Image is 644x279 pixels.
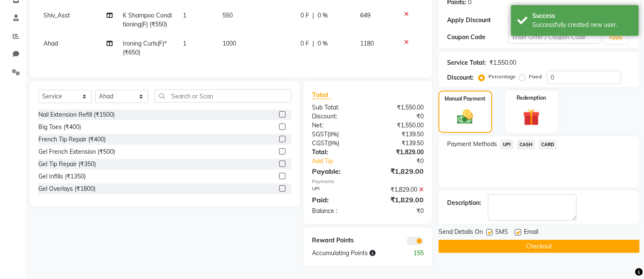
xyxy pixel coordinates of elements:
div: Coupon Code [447,33,508,42]
span: K Shampoo Conditioning(F) (₹550) [123,12,172,28]
div: Balance : [306,207,368,216]
div: ₹1,829.00 [368,185,430,194]
div: Accumulating Points [306,249,399,258]
img: _cash.svg [452,108,478,126]
div: ₹1,550.00 [368,121,430,130]
div: Gel Overlays (₹1800) [38,184,95,193]
span: 1 [183,40,186,47]
label: Manual Payment [445,95,486,103]
div: Gel Infills (₹1350) [38,172,86,181]
div: Payable: [306,166,368,176]
div: ₹0 [378,157,430,166]
div: ₹1,550.00 [368,103,430,112]
div: ₹1,550.00 [489,58,516,67]
div: Description: [447,198,481,207]
label: Percentage [488,73,516,81]
span: Total [312,90,332,99]
span: 0 F [300,11,309,20]
div: ₹0 [368,207,430,216]
span: CGST [312,139,328,147]
div: French Tip Repair (₹400) [38,135,106,144]
div: Net: [306,121,368,130]
div: ₹1,829.00 [368,148,430,157]
span: | [312,11,314,20]
span: | [312,39,314,48]
span: 1 [183,12,186,19]
span: Payment Methods [447,140,497,149]
span: UPI [500,140,514,150]
div: ₹1,829.00 [368,195,430,205]
span: 0 % [318,11,328,20]
label: Redemption [517,94,546,102]
span: SGST [312,130,327,138]
div: Gel Tip Repair (₹350) [38,160,96,169]
span: 1000 [223,40,237,47]
span: 649 [360,12,370,19]
span: 9% [329,140,338,147]
span: 0 F [300,39,309,48]
span: 0 % [318,39,328,48]
div: Total: [306,148,368,157]
div: Apply Discount [447,16,508,25]
div: UPI [306,185,368,194]
div: ₹139.50 [368,130,430,139]
input: Search or Scan [155,89,292,103]
span: Ironing Curls(F)* (₹650) [123,40,167,56]
div: 155 [399,249,430,258]
div: Sub Total: [306,103,368,112]
div: ₹0 [368,112,430,121]
div: ( ) [306,139,368,148]
div: Success [532,12,632,20]
div: Payments [312,178,424,185]
button: Checkout [439,240,640,253]
span: Ahad [43,40,58,47]
span: 1180 [360,40,374,47]
div: Gel French Extension (₹500) [38,147,115,156]
div: Service Total: [447,58,486,67]
span: Email [524,227,538,238]
div: ₹139.50 [368,139,430,148]
span: Shiv_Asst [43,12,70,19]
div: ( ) [306,130,368,139]
input: Enter Offer / Coupon Code [508,31,601,44]
div: Discount: [306,112,368,121]
div: ₹1,829.00 [368,166,430,176]
button: Apply [604,31,628,44]
span: 550 [223,12,233,19]
span: CARD [539,140,557,150]
div: Discount: [447,73,474,82]
span: SMS [495,227,508,238]
span: 9% [329,131,337,138]
div: Successfully created new user. [532,20,632,29]
a: Add Tip [306,157,378,166]
label: Fixed [529,73,542,81]
span: CASH [517,140,535,150]
div: Paid: [306,195,368,205]
div: Reward Points [306,236,368,245]
div: Big Toes (₹400) [38,123,81,132]
span: Send Details On [439,227,483,238]
div: Nail Extension Refill (₹1500) [38,110,115,119]
img: _gift.svg [518,107,545,128]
